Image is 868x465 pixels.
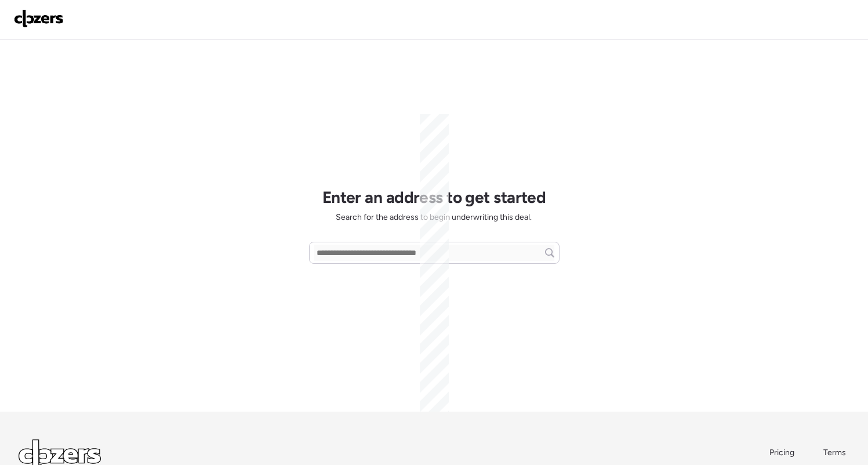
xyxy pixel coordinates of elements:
a: Pricing [769,447,796,459]
span: Terms [823,448,846,457]
span: Search for the address to begin underwriting this deal. [336,212,532,223]
h1: Enter an address to get started [322,187,546,207]
img: Logo [14,9,64,28]
a: Terms [823,447,849,459]
span: Pricing [769,448,794,457]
